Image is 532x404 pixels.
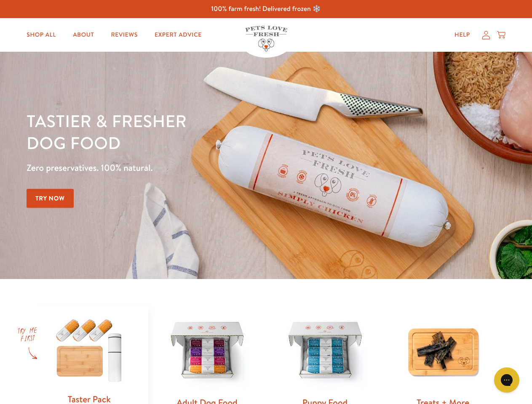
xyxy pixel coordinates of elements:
[148,27,209,43] a: Expert Advice
[27,110,346,154] h1: Tastier & fresher dog food
[448,27,477,43] a: Help
[66,27,101,43] a: About
[20,27,63,43] a: Shop All
[245,26,287,51] img: Pets Love Fresh
[490,364,524,396] iframe: Gorgias live chat messenger
[27,160,346,175] p: Zero preservatives. 100% natural.
[104,27,144,43] a: Reviews
[27,189,74,208] a: Try Now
